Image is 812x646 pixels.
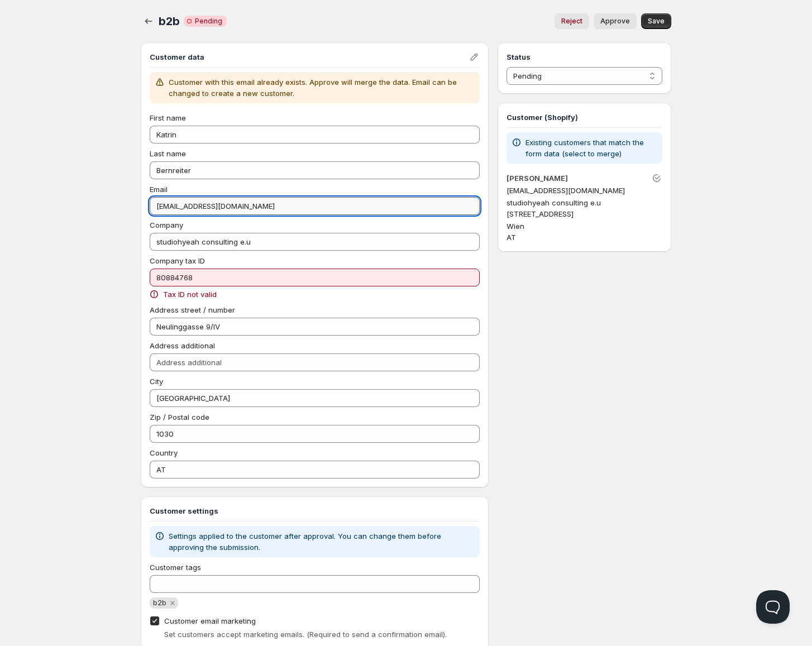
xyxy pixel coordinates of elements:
[150,256,205,265] span: Company tax ID
[159,15,179,28] span: b2b
[164,616,256,625] span: Customer email marketing
[164,630,447,639] span: Set customers accept marketing emails. (Required to send a confirmation email).
[153,599,166,607] span: b2b
[150,185,168,194] span: Email
[150,161,480,179] input: Last name
[163,289,217,300] span: Tax ID not valid
[507,198,601,218] span: studiohyeah consulting e.u [STREET_ADDRESS]
[150,505,480,516] h3: Customer settings
[150,389,480,407] input: City
[649,170,665,186] button: Unlink
[150,113,186,122] span: First name
[150,126,480,143] input: First name
[150,233,480,251] input: Company
[150,353,480,371] input: Address additional
[150,318,480,336] input: Address street / number
[756,590,790,624] iframe: Help Scout Beacon - Open
[594,13,637,29] button: Approve
[150,221,183,229] span: Company
[526,137,658,159] p: Existing customers that match the form data (select to merge)
[150,149,186,158] span: Last name
[600,17,630,26] span: Approve
[507,174,568,183] a: [PERSON_NAME]
[195,17,222,26] span: Pending
[507,112,662,123] h3: Customer (Shopify)
[150,448,178,457] span: Country
[507,185,662,196] p: [EMAIL_ADDRESS][DOMAIN_NAME]
[169,530,475,553] p: Settings applied to the customer after approval. You can change them before approving the submiss...
[150,305,235,314] span: Address street / number
[466,49,482,65] button: Edit
[169,76,475,99] p: Customer with this email already exists. Approve will merge the data. Email can be changed to cre...
[507,51,662,63] h3: Status
[150,425,480,443] input: Zip / Postal code
[150,377,163,386] span: City
[150,413,209,422] span: Zip / Postal code
[150,341,215,350] span: Address additional
[168,598,178,608] button: Remove b2b
[507,222,524,242] span: Wien AT
[641,13,671,29] button: Save
[561,17,582,26] span: Reject
[150,461,480,478] input: Country
[555,13,589,29] button: Reject
[150,563,201,572] span: Customer tags
[150,269,480,286] input: Company tax ID
[150,197,480,215] input: Email
[648,17,665,26] span: Save
[150,51,469,63] h3: Customer data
